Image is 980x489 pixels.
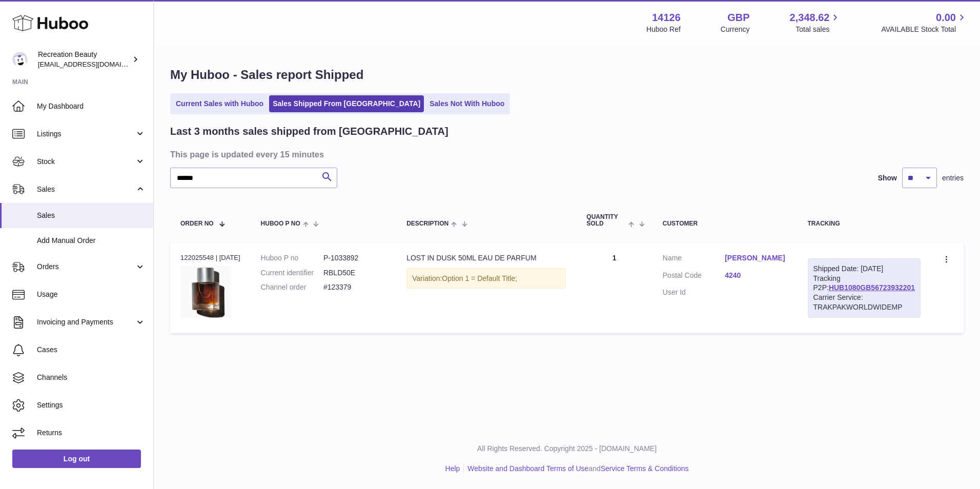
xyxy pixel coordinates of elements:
[170,149,961,160] h3: This page is updated every 15 minutes
[795,25,841,34] span: Total sales
[813,293,915,312] div: Carrier Service: TRAKPAKWORLDWIDEMP
[663,271,725,283] dt: Postal Code
[37,317,135,327] span: Invoicing and Payments
[727,11,749,25] strong: GBP
[426,95,508,112] a: Sales Not With Huboo
[829,283,915,292] a: HUB1080GB56723932201
[663,220,787,227] div: Customer
[406,253,566,263] div: LOST IN DUSK 50ML EAU DE PARFUM
[37,400,146,410] span: Settings
[37,101,146,111] span: My Dashboard
[442,274,517,282] span: Option 1 = Default Title;
[808,220,921,227] div: Tracking
[180,253,240,262] div: 122025548 | [DATE]
[162,444,972,454] p: All Rights Reserved. Copyright 2025 - [DOMAIN_NAME]
[881,25,968,34] span: AVAILABLE Stock Total
[37,185,135,194] span: Sales
[180,220,214,227] span: Order No
[467,464,588,473] a: Website and Dashboard Terms of Use
[38,50,130,69] div: Recreation Beauty
[646,25,681,34] div: Huboo Ref
[663,253,725,266] dt: Name
[464,464,688,474] li: and
[725,271,787,280] a: 4240
[406,268,566,289] div: Variation:
[663,288,725,297] dt: User Id
[878,173,897,183] label: Show
[261,220,300,227] span: Huboo P no
[808,258,921,318] div: Tracking P2P:
[37,236,146,246] span: Add Manual Order
[445,464,460,473] a: Help
[576,243,652,333] td: 1
[37,129,135,139] span: Listings
[881,11,968,34] a: 0.00 AVAILABLE Stock Total
[170,125,448,138] h2: Last 3 months sales shipped from [GEOGRAPHIC_DATA]
[37,157,135,167] span: Stock
[261,253,323,263] dt: Huboo P no
[323,282,386,292] dd: #123379
[261,282,323,292] dt: Channel order
[37,373,146,382] span: Channels
[406,220,448,227] span: Description
[813,264,915,274] div: Shipped Date: [DATE]
[172,95,267,112] a: Current Sales with Huboo
[37,428,146,438] span: Returns
[37,211,146,220] span: Sales
[652,11,681,25] strong: 14126
[261,268,323,278] dt: Current identifier
[323,268,386,278] dd: RBLD50E
[12,52,28,67] img: customercare@recreationbeauty.com
[586,214,626,227] span: Quantity Sold
[721,25,750,34] div: Currency
[790,11,842,34] a: 2,348.62 Total sales
[790,11,830,25] span: 2,348.62
[269,95,424,112] a: Sales Shipped From [GEOGRAPHIC_DATA]
[37,345,146,355] span: Cases
[38,60,151,68] span: [EMAIL_ADDRESS][DOMAIN_NAME]
[942,173,964,183] span: entries
[323,253,386,263] dd: P-1033892
[725,253,787,263] a: [PERSON_NAME]
[170,67,964,83] h1: My Huboo - Sales report Shipped
[180,266,232,318] img: LostInDusk50ml.jpg
[37,290,146,299] span: Usage
[12,450,141,468] a: Log out
[936,11,956,25] span: 0.00
[37,262,135,272] span: Orders
[601,464,689,473] a: Service Terms & Conditions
